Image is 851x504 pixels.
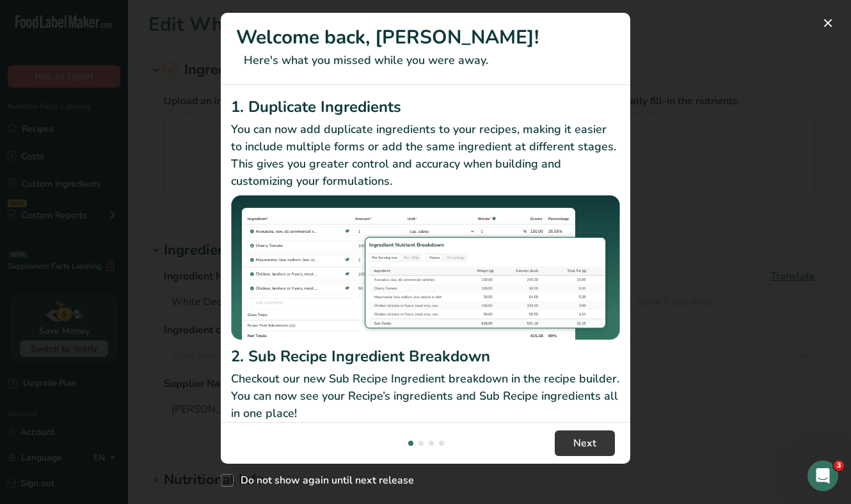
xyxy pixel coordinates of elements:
[231,370,620,422] p: Checkout our new Sub Recipe Ingredient breakdown in the recipe builder. You can now see your Reci...
[236,23,615,52] h1: Welcome back, [PERSON_NAME]!
[555,430,615,456] button: Next
[236,52,615,69] p: Here's what you missed while you were away.
[231,95,620,118] h2: 1. Duplicate Ingredients
[807,461,838,491] iframe: Intercom live chat
[834,461,844,471] span: 3
[573,436,596,451] span: Next
[231,345,620,368] h2: 2. Sub Recipe Ingredient Breakdown
[234,474,414,487] span: Do not show again until next release
[231,195,620,340] img: Duplicate Ingredients
[231,121,620,190] p: You can now add duplicate ingredients to your recipes, making it easier to include multiple forms...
